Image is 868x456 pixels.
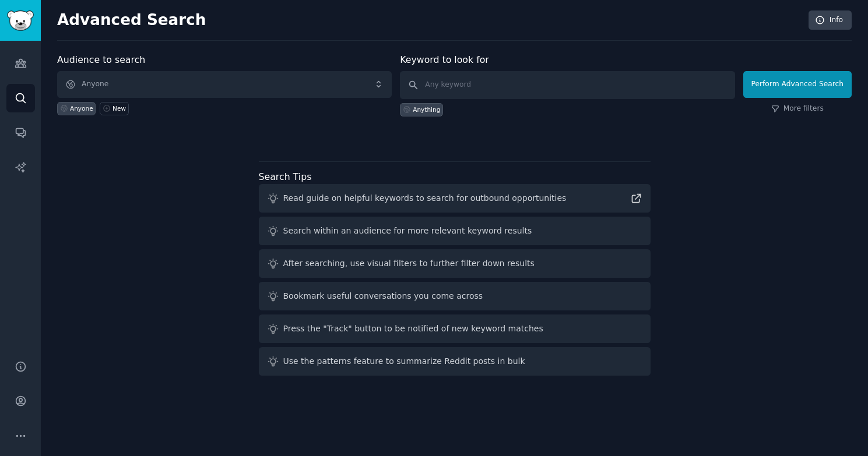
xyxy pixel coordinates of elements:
button: Anyone [57,71,392,98]
div: Anyone [70,104,93,112]
img: GummySearch logo [7,10,34,31]
a: More filters [771,104,824,114]
div: Anything [413,105,440,114]
div: Read guide on helpful keywords to search for outbound opportunities [283,192,567,204]
div: Press the "Track" button to be notified of new keyword matches [283,323,543,335]
label: Audience to search [57,54,145,65]
a: New [100,102,128,115]
div: After searching, use visual filters to further filter down results [283,257,535,270]
div: New [113,104,126,112]
div: Search within an audience for more relevant keyword results [283,225,532,237]
button: Perform Advanced Search [743,71,852,98]
h2: Advanced Search [57,11,802,30]
label: Search Tips [259,171,312,182]
input: Any keyword [400,71,735,99]
label: Keyword to look for [400,54,489,65]
a: Info [809,10,852,30]
div: Use the patterns feature to summarize Reddit posts in bulk [283,355,525,367]
div: Bookmark useful conversations you come across [283,290,483,302]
